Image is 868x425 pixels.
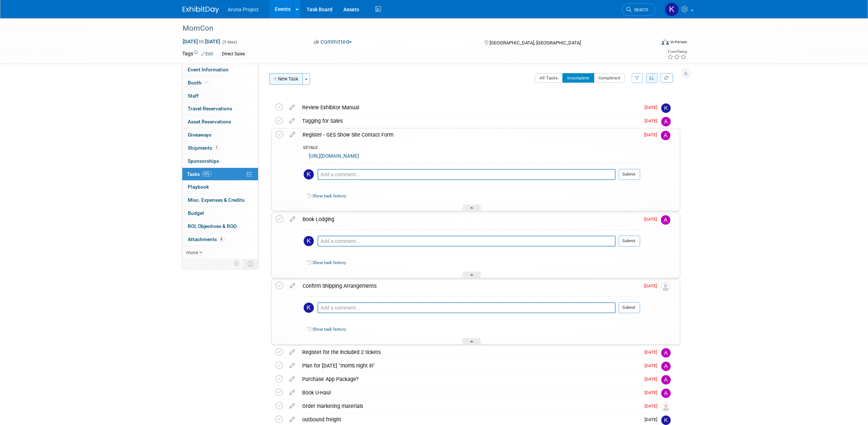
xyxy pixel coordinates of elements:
[220,50,248,58] div: Direct Sales
[287,131,299,138] a: edit
[661,131,670,140] img: April Berg
[661,215,670,225] img: April Berg
[287,283,299,289] a: edit
[188,236,225,242] span: Attachments
[594,73,625,83] button: Completed
[661,282,670,291] img: Unassigned
[313,193,346,198] a: Show task history
[228,7,259,12] span: Aruna Project
[304,303,314,313] img: Kristal Miller
[299,101,641,114] div: Review Exhibitor Manual
[645,105,661,110] span: [DATE]
[286,118,299,124] a: edit
[535,73,563,83] button: All Tasks
[645,132,661,137] span: [DATE]
[269,73,303,85] button: New Task
[661,389,671,398] img: April Berg
[304,169,314,180] img: Kristal Miller
[313,260,346,265] a: Show task history
[187,249,198,255] span: more
[286,362,299,369] a: edit
[667,50,687,54] div: Event Rating
[645,217,661,222] span: [DATE]
[182,142,258,154] a: Shipments1
[299,115,641,127] div: Tagging for Sales
[299,359,641,372] div: Plan for [DATE] "mom's night in"
[661,73,673,83] a: Refresh
[182,181,258,193] a: Playbook
[182,90,258,102] a: Staff
[202,51,214,56] a: Edit
[183,6,219,13] img: ExhibitDay
[219,236,225,242] span: 6
[311,38,355,46] button: Committed
[188,106,233,111] span: Travel Reservations
[313,327,346,332] a: Show task history
[188,145,220,151] span: Shipments
[645,417,661,422] span: [DATE]
[645,390,661,395] span: [DATE]
[645,363,661,368] span: [DATE]
[299,373,641,385] div: Purchase App Package?
[182,155,258,168] a: Sponsorships
[299,280,640,292] div: Confirm Shipping Arrangements
[661,416,671,425] img: Kristal Miller
[661,362,671,371] img: April Berg
[490,40,581,46] span: [GEOGRAPHIC_DATA], [GEOGRAPHIC_DATA]
[182,115,258,128] a: Asset Reservations
[299,346,641,358] div: Register for the included 2 tickets
[286,416,299,423] a: edit
[299,213,640,225] div: Book Lodging
[243,259,258,268] td: Toggle Event Tabs
[661,117,671,126] img: April Berg
[182,246,258,259] a: more
[222,40,237,44] span: (3 days)
[304,236,314,246] img: Kristal Miller
[188,184,209,190] span: Playbook
[188,80,210,86] span: Booth
[670,39,687,45] div: In-Person
[287,216,299,223] a: edit
[619,169,640,180] button: Submit
[661,348,671,358] img: April Berg
[619,302,640,313] button: Submit
[661,402,671,412] img: Unassigned
[198,39,205,44] span: to
[214,145,220,150] span: 1
[182,63,258,76] a: Event Information
[231,259,244,268] td: Personalize Event Tab Strip
[645,377,661,382] span: [DATE]
[187,171,212,177] span: Tasks
[299,129,640,141] div: Register - GES Show Site Contact Form
[182,233,258,246] a: Attachments6
[645,283,661,288] span: [DATE]
[662,39,669,45] img: Format-Inperson.png
[183,50,214,58] td: Tags
[632,7,649,12] span: Search
[304,145,640,151] div: DETAILS
[188,223,237,229] span: ROI, Objectives & ROO
[563,73,594,83] button: Incomplete
[286,349,299,355] a: edit
[309,153,359,159] a: [URL][DOMAIN_NAME]
[286,389,299,396] a: edit
[286,403,299,409] a: edit
[182,207,258,220] a: Budget
[661,103,671,113] img: Kristal Miller
[188,197,245,203] span: Misc. Expenses & Credits
[665,3,679,16] img: Kristal Miller
[182,220,258,233] a: ROI, Objectives & ROO
[188,67,229,72] span: Event Information
[299,400,641,412] div: Order marketing materials
[188,132,212,138] span: Giveaways
[645,350,661,355] span: [DATE]
[622,3,655,16] a: Search
[182,129,258,141] a: Giveaways
[286,376,299,382] a: edit
[183,38,221,45] span: [DATE] [DATE]
[182,168,258,181] a: Tasks33%
[180,22,645,35] div: MomCon
[188,210,205,216] span: Budget
[182,194,258,206] a: Misc. Expenses & Credits
[202,171,212,177] span: 33%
